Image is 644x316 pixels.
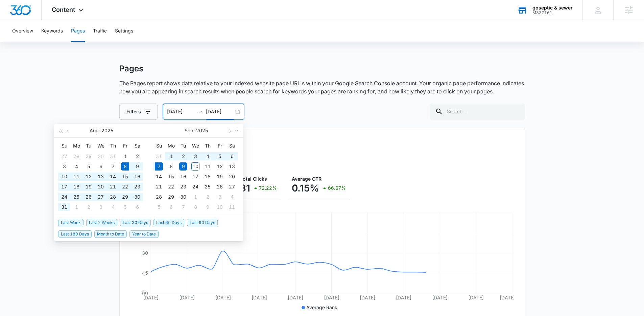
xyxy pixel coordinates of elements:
[142,290,148,296] tspan: 60
[532,10,573,15] div: account id
[532,5,573,10] div: account name
[60,173,68,181] div: 10
[133,203,141,211] div: 6
[201,202,214,212] td: 2025-10-09
[191,152,199,160] div: 3
[58,161,70,172] td: 2025-08-03
[201,140,214,151] th: Th
[155,152,163,160] div: 31
[82,192,95,202] td: 2025-08-26
[82,151,95,161] td: 2025-07-29
[131,192,143,202] td: 2025-08-30
[216,183,224,191] div: 26
[204,152,212,160] div: 4
[97,203,105,211] div: 3
[185,124,193,137] button: Sep
[107,202,119,212] td: 2025-09-04
[109,183,117,191] div: 21
[52,6,75,13] span: Content
[90,124,99,137] button: Aug
[167,108,195,115] input: Start date
[198,109,203,114] span: to
[292,183,319,194] p: 0.15%
[115,20,133,42] button: Settings
[214,182,226,192] td: 2025-09-26
[133,183,141,191] div: 23
[70,202,82,212] td: 2025-09-01
[85,152,93,160] div: 29
[201,161,214,172] td: 2025-09-11
[58,192,70,202] td: 2025-08-24
[95,151,107,161] td: 2025-07-30
[119,202,131,212] td: 2025-09-05
[142,250,148,256] tspan: 30
[70,192,82,202] td: 2025-08-25
[94,230,127,238] span: Month to Date
[189,151,201,161] td: 2025-09-03
[133,173,141,181] div: 16
[430,104,525,120] input: Search...
[130,154,514,161] p: Compared to: [DATE] - [DATE]
[97,183,105,191] div: 20
[129,230,159,238] span: Year to Date
[240,176,267,182] span: Total Clicks
[107,192,119,202] td: 2025-08-28
[72,193,80,201] div: 25
[201,182,214,192] td: 2025-09-25
[95,140,107,151] th: We
[121,183,129,191] div: 22
[324,295,339,300] tspan: [DATE]
[119,151,131,161] td: 2025-08-01
[228,173,236,181] div: 20
[109,203,117,211] div: 4
[58,202,70,212] td: 2025-08-31
[191,162,199,171] div: 10
[70,172,82,182] td: 2025-08-11
[287,295,303,300] tspan: [DATE]
[12,20,33,42] button: Overview
[153,192,165,202] td: 2025-09-28
[97,173,105,181] div: 13
[204,183,212,191] div: 25
[82,140,95,151] th: Tu
[95,182,107,192] td: 2025-08-20
[165,182,177,192] td: 2025-09-22
[121,162,129,171] div: 8
[259,186,277,190] p: 72.22%
[153,140,165,151] th: Su
[153,182,165,192] td: 2025-09-21
[85,162,93,171] div: 5
[228,152,236,160] div: 6
[155,203,163,211] div: 5
[215,295,231,300] tspan: [DATE]
[216,152,224,160] div: 5
[82,172,95,182] td: 2025-08-12
[204,162,212,171] div: 11
[191,173,199,181] div: 17
[60,162,68,171] div: 3
[179,183,187,191] div: 23
[71,20,85,42] button: Pages
[189,192,201,202] td: 2025-10-01
[468,295,484,300] tspan: [DATE]
[177,192,189,202] td: 2025-09-30
[292,176,321,182] span: Average CTR
[153,219,184,226] span: Last 60 Days
[107,140,119,151] th: Th
[328,186,346,190] p: 66.67%
[226,182,238,192] td: 2025-09-27
[109,162,117,171] div: 7
[179,295,194,300] tspan: [DATE]
[189,172,201,182] td: 2025-09-17
[60,203,68,211] div: 31
[216,173,224,181] div: 19
[41,20,63,42] button: Keywords
[240,183,250,194] p: 31
[142,270,148,276] tspan: 45
[165,140,177,151] th: Mo
[72,183,80,191] div: 18
[107,161,119,172] td: 2025-08-07
[228,162,236,171] div: 13
[119,161,131,172] td: 2025-08-08
[82,202,95,212] td: 2025-09-02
